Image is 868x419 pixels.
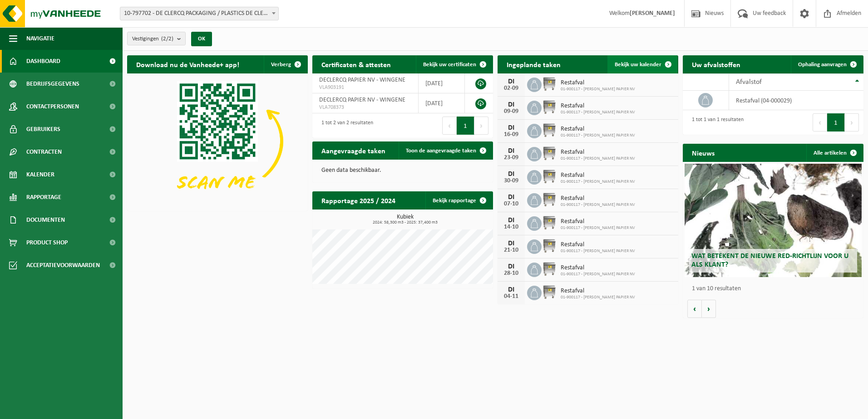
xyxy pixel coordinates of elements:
span: Restafval [561,79,635,87]
div: DI [502,147,520,155]
div: 14-10 [502,224,520,230]
span: 01-900117 - [PERSON_NAME] PAPIER NV [561,248,635,254]
td: [DATE] [419,93,465,113]
h3: Kubiek [317,214,493,225]
span: Contracten [26,141,62,163]
span: Dashboard [26,50,60,73]
td: restafval (04-000029) [729,91,863,110]
span: Restafval [561,195,635,202]
span: Toon de aangevraagde taken [406,148,476,154]
div: 23-09 [502,155,520,161]
span: Bekijk uw certificaten [423,62,476,68]
img: WB-1100-GAL-GY-02 [542,261,557,277]
div: 16-09 [502,132,520,138]
button: 1 [827,113,845,132]
div: DI [502,124,520,132]
div: DI [502,217,520,224]
div: 02-09 [502,85,520,92]
span: 01-900117 - [PERSON_NAME] PAPIER NV [561,202,635,208]
button: Vestigingen(2/2) [127,32,186,45]
div: 04-11 [502,293,520,300]
span: Restafval [561,264,635,272]
img: WB-1100-GAL-GY-02 [542,215,557,230]
span: Restafval [561,126,635,133]
span: Bekijk uw kalender [615,62,661,68]
span: 01-900117 - [PERSON_NAME] PAPIER NV [561,156,635,161]
h2: Uw afvalstoffen [683,55,750,73]
span: Ophaling aanvragen [798,62,847,68]
span: 01-900117 - [PERSON_NAME] PAPIER NV [561,87,635,92]
img: WB-1100-GAL-GY-02 [542,122,557,138]
div: 21-10 [502,247,520,253]
img: WB-1100-GAL-GY-02 [542,76,557,92]
span: DECLERCQ PAPIER NV - WINGENE [319,97,405,103]
span: Acceptatievoorwaarden [26,254,100,277]
span: Verberg [271,62,291,68]
span: Wat betekent de nieuwe RED-richtlijn voor u als klant? [691,253,848,268]
a: Toon de aangevraagde taken [399,141,492,160]
h2: Ingeplande taken [498,55,570,73]
span: 01-900117 - [PERSON_NAME] PAPIER NV [561,133,635,138]
button: Next [845,113,859,132]
span: DECLERCQ PAPIER NV - WINGENE [319,77,405,83]
button: Volgende [702,300,716,318]
span: Restafval [561,287,635,295]
span: Restafval [561,241,635,248]
span: 01-900117 - [PERSON_NAME] PAPIER NV [561,110,635,115]
div: DI [502,286,520,293]
span: Gebruikers [26,118,60,141]
div: DI [502,263,520,270]
button: Previous [813,113,827,132]
img: WB-1100-GAL-GY-02 [542,169,557,184]
span: 01-900117 - [PERSON_NAME] PAPIER NV [561,295,635,300]
a: Bekijk uw kalender [607,55,677,73]
button: Vorige [687,300,702,318]
a: Ophaling aanvragen [791,55,863,73]
a: Bekijk rapportage [425,191,492,209]
div: DI [502,101,520,108]
div: DI [502,171,520,178]
a: Bekijk uw certificaten [416,55,492,73]
p: 1 van 10 resultaten [692,286,859,292]
span: Restafval [561,102,635,110]
div: 30-09 [502,178,520,184]
button: Verberg [264,55,307,73]
div: DI [502,240,520,247]
img: WB-1100-GAL-GY-02 [542,192,557,207]
button: Next [474,117,488,135]
div: 1 tot 1 van 1 resultaten [687,112,744,132]
img: WB-1100-GAL-GY-02 [542,99,557,115]
span: 10-797702 - DE CLERCQ PACKAGING / PLASTICS DE CLERCQ - WINGENE [120,7,279,20]
a: Wat betekent de nieuwe RED-richtlijn voor u als klant? [685,164,862,277]
span: Product Shop [26,231,68,254]
h2: Certificaten & attesten [312,55,400,73]
div: 1 tot 2 van 2 resultaten [317,116,373,136]
button: OK [191,32,212,46]
p: Geen data beschikbaar. [321,167,484,174]
div: 28-10 [502,270,520,277]
button: 1 [457,117,474,135]
span: Rapportage [26,186,61,209]
h2: Rapportage 2025 / 2024 [312,191,404,209]
span: Restafval [561,172,635,179]
span: Vestigingen [132,32,173,46]
img: WB-1100-GAL-GY-02 [542,284,557,300]
td: [DATE] [419,73,465,93]
h2: Nieuws [683,144,724,161]
span: 2024: 58,300 m3 - 2025: 37,400 m3 [317,220,493,225]
h2: Download nu de Vanheede+ app! [127,55,248,73]
span: 01-900117 - [PERSON_NAME] PAPIER NV [561,272,635,277]
span: Documenten [26,209,65,231]
h2: Aangevraagde taken [312,141,395,159]
span: 01-900117 - [PERSON_NAME] PAPIER NV [561,225,635,231]
span: Bedrijfsgegevens [26,73,79,95]
button: Previous [442,117,457,135]
span: Kalender [26,163,54,186]
span: Contactpersonen [26,95,79,118]
span: Restafval [561,218,635,225]
count: (2/2) [161,36,173,42]
div: DI [502,194,520,201]
a: Alle artikelen [806,144,863,162]
span: VLA708373 [319,104,411,111]
span: 01-900117 - [PERSON_NAME] PAPIER NV [561,179,635,185]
